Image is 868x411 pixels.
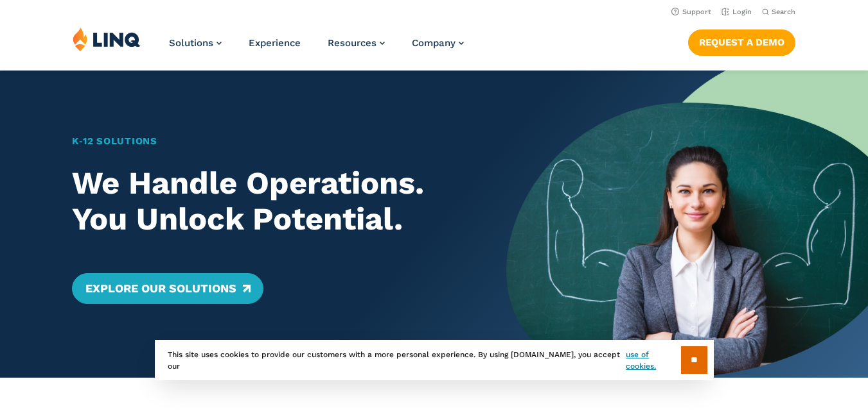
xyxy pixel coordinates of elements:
[73,27,141,51] img: LINQ | K‑12 Software
[169,27,464,69] nav: Primary Navigation
[412,37,456,49] span: Company
[328,37,385,49] a: Resources
[626,349,680,372] a: use of cookies.
[249,37,301,49] a: Experience
[72,273,263,304] a: Explore Our Solutions
[72,165,470,237] h2: We Handle Operations. You Unlock Potential.
[671,8,711,16] a: Support
[412,37,464,49] a: Company
[762,7,795,17] button: Open Search Bar
[772,8,795,16] span: Search
[688,29,795,55] a: Request a Demo
[72,134,470,149] h1: K‑12 Solutions
[169,37,213,49] span: Solutions
[688,27,795,55] nav: Button Navigation
[722,8,752,16] a: Login
[169,37,222,49] a: Solutions
[155,340,714,380] div: This site uses cookies to provide our customers with a more personal experience. By using [DOMAIN...
[506,71,868,378] img: Home Banner
[328,37,376,49] span: Resources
